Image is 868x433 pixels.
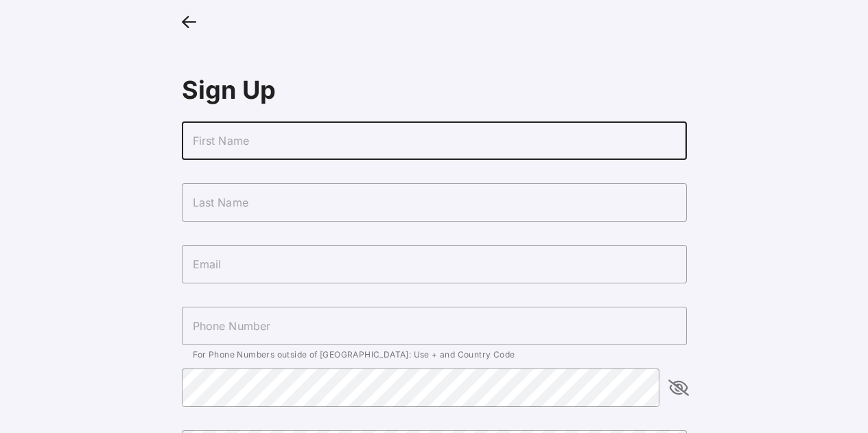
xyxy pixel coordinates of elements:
input: First Name [182,121,687,160]
span: For Phone Numbers outside of [GEOGRAPHIC_DATA]: Use + and Country Code [193,349,515,360]
i: appended action [670,379,687,396]
input: Last Name [182,183,687,222]
input: Phone Number [182,307,687,345]
div: Sign Up [182,75,687,105]
input: Email [182,245,687,283]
